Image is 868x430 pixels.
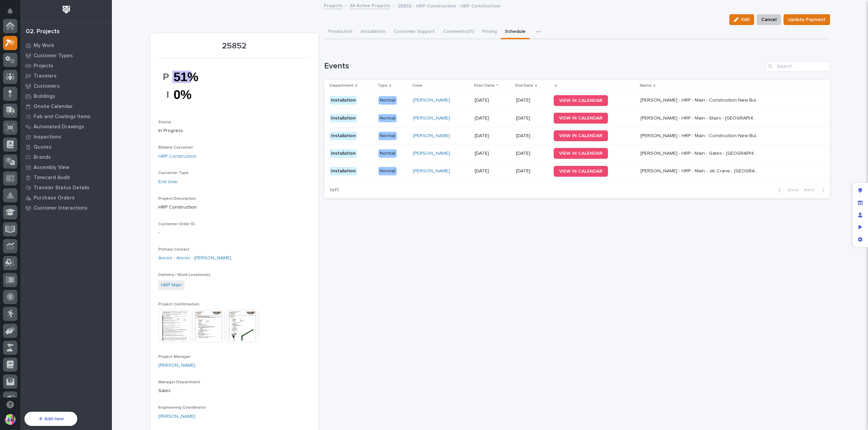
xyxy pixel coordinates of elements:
a: Projects [20,61,112,71]
button: Installation [357,25,390,39]
p: Department [330,82,354,89]
a: Timecard Audit [20,172,112,182]
tr: InstallationNormal[PERSON_NAME] [DATE][DATE]VIEW IN CALENDAR[PERSON_NAME] - HRP - Main - Construc... [324,92,830,109]
p: Customers [34,83,60,89]
p: [DATE] [475,151,511,156]
button: Production [324,25,357,39]
div: Installation [330,96,357,105]
p: Sales [158,387,311,394]
p: Purchase Orders [34,195,75,201]
button: Comments (11) [439,25,478,39]
button: Next [801,187,830,193]
input: Search [766,61,830,72]
div: Manage fields and data [854,197,866,209]
div: App settings [854,233,866,245]
a: [PERSON_NAME] [413,115,450,121]
a: [PERSON_NAME] [413,168,450,174]
a: Buildings [20,91,112,101]
div: Normal [378,149,397,158]
a: VIEW IN CALENDAR [554,166,608,177]
a: Purchase Orders [20,193,112,203]
span: VIEW IN CALENDAR [559,151,603,156]
div: Normal [378,114,397,123]
div: Preview as [854,221,866,233]
p: Customer Types [34,53,73,59]
a: Traveler Status Details [20,182,112,193]
span: Primary Contact [158,248,190,252]
span: Project Manager [158,355,191,359]
a: VIEW IN CALENDAR [554,130,608,141]
a: All Active Projects [350,1,390,9]
button: users-avatar [3,412,17,427]
div: Installation [330,114,357,123]
div: Edit layout [854,185,866,197]
a: HRP Main [161,282,182,289]
a: Assembly View [20,162,112,172]
p: End Date [515,82,533,89]
span: Project Confirmation [158,302,199,306]
a: HRP Construction [158,153,197,160]
a: Ancon - Ancon - [PERSON_NAME] [158,255,231,262]
a: Customer Types [20,50,112,61]
div: Installation [330,132,357,140]
div: Installation [330,149,357,158]
a: [PERSON_NAME] [158,362,195,369]
button: Back [773,187,801,193]
a: [PERSON_NAME] [413,151,450,156]
p: [DATE] [516,168,548,174]
p: Timecard Audit [34,175,70,181]
p: HRP Construction [158,204,311,211]
a: [PERSON_NAME] [413,98,450,103]
p: [DATE] [516,98,548,103]
p: Assembly View [34,165,69,171]
p: In Progress [158,127,311,134]
div: Normal [378,167,397,175]
p: [DATE] [516,115,548,121]
img: cg4lrVJaABi61yXTgAe6iD_JWnaT83TZlNPdKqSRq6Y [158,62,209,109]
a: Fab and Coatings Items [20,111,112,122]
p: Crew [412,82,422,89]
button: Pricing [478,25,501,39]
p: Projects [34,63,53,69]
button: Customer Support [390,25,439,39]
span: Engineering Coordinator [158,406,206,410]
span: VIEW IN CALENDAR [559,169,603,174]
p: Customer Interactions [34,205,87,211]
span: Delivery / Work Location(s) [158,273,210,277]
p: [PERSON_NAME] - HRP - Main - Gates - [GEOGRAPHIC_DATA][PERSON_NAME] [640,149,761,156]
button: Schedule [501,25,530,39]
a: VIEW IN CALENDAR [554,148,608,159]
div: Normal [378,96,397,105]
tr: InstallationNormal[PERSON_NAME] [DATE][DATE]VIEW IN CALENDAR[PERSON_NAME] - HRP - Main - Gates - ... [324,145,830,162]
span: VIEW IN CALENDAR [559,133,603,138]
a: Inspections [20,132,112,142]
a: [PERSON_NAME] [413,133,450,139]
span: VIEW IN CALENDAR [559,98,603,103]
tr: InstallationNormal[PERSON_NAME] [DATE][DATE]VIEW IN CALENDAR[PERSON_NAME] - HRP - Main - Stairs -... [324,109,830,127]
span: VIEW IN CALENDAR [559,116,603,121]
span: Back [784,187,798,193]
p: 25852 [158,41,311,51]
p: Traveler Status Details [34,185,90,191]
a: Automated Drawings [20,122,112,132]
span: Billable Customer [158,146,193,150]
a: Projects [324,1,342,9]
span: Edit [741,17,750,23]
a: Travelers [20,71,112,81]
p: [DATE] [475,133,511,139]
p: Caleb Jackson - HRP - Main - Construction New Building (1) Bridge Crane (2) Mezzanines - Jim Sout... [640,96,761,103]
p: [DATE] [475,115,511,121]
p: - [158,229,311,236]
p: Brands [34,154,51,160]
p: Fab and Coatings Items [34,114,91,120]
a: Customer Interactions [20,203,112,213]
button: Edit [729,14,754,25]
tr: InstallationNormal[PERSON_NAME] [DATE][DATE]VIEW IN CALENDAR[PERSON_NAME] - HRP - Main - Jib Cran... [324,162,830,180]
div: 02. Projects [26,28,60,36]
p: Buildings [34,93,55,100]
p: Inspections [34,134,61,140]
div: Notifications [8,8,17,19]
p: Automated Drawings [34,124,84,130]
span: Next [804,187,819,193]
